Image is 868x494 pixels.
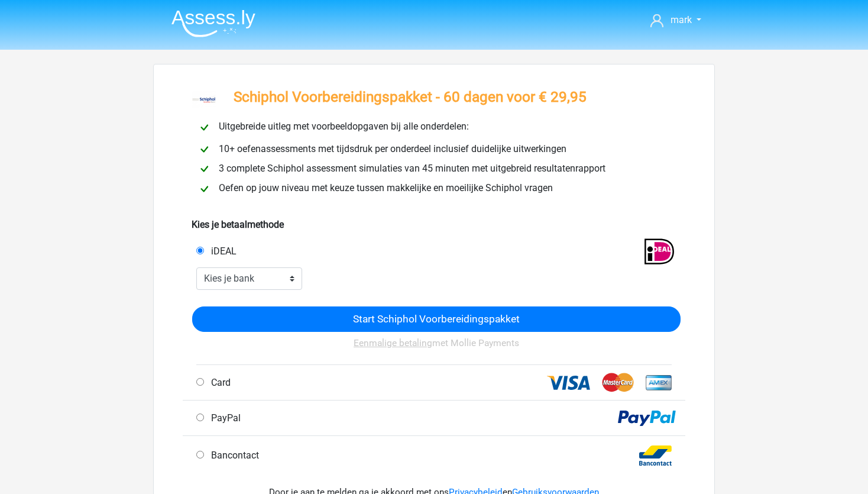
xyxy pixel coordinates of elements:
img: checkmark [197,182,212,196]
input: Start Schiphol Voorbereidingspakket [192,306,681,332]
img: checkmark [197,120,212,135]
span: iDEAL [206,246,237,257]
span: mark [671,14,692,25]
b: Kies je betaalmethode [192,219,284,230]
span: 3 complete Schiphol assessment simulaties van 45 minuten met uitgebreid resultatenrapport [214,163,610,174]
span: Bancontact [206,450,259,461]
div: met Mollie Payments [192,332,681,364]
span: PayPal [206,412,241,424]
span: Uitgebreide uitleg met voorbeeldopgaven bij alle onderdelen: [214,121,474,132]
img: checkmark [197,162,212,176]
span: 10+ oefenassessments met tijdsdruk per onderdeel inclusief duidelijke uitwerkingen [214,143,571,154]
u: Eenmalige betaling [354,338,432,348]
a: mark [646,13,706,27]
img: checkmark [197,142,212,157]
img: Assessly [171,9,255,37]
span: Card [206,377,231,388]
h3: Schiphol Voorbereidingspakket - 60 dagen voor € 29,95 [234,88,587,105]
span: Oefen op jouw niveau met keuze tussen makkelijke en moeilijke Schiphol vragen [214,182,558,193]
